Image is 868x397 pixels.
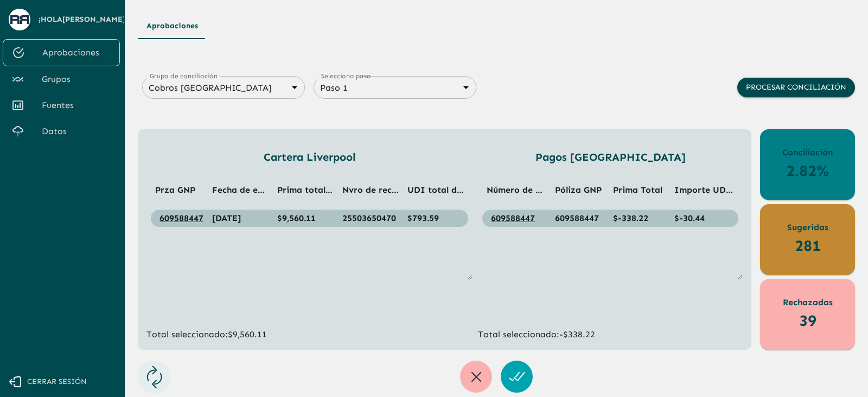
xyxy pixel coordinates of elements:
span: Fuentes [42,99,111,112]
span: Prza GNP [155,185,195,195]
p: 39 [799,309,816,332]
span: $9,560.11 [277,213,316,223]
a: 609588447 [159,213,203,223]
p: Conciliación [782,146,833,159]
p: 2.82% [786,159,829,182]
button: Procesar conciliación [737,78,855,98]
a: 609588447 [491,213,535,223]
span: Importe UDI 1 Total [674,185,763,195]
label: Selecciona paso [321,71,371,80]
span: Cerrar sesión [27,375,87,389]
label: Grupo de conciliación [150,71,218,80]
span: Fecha de emisiz$e la prza [212,185,322,195]
span: Grupos [42,73,111,86]
p: Rechazadas [783,296,833,309]
p: Total seleccionado: -$338.22 [478,328,743,341]
span: $793.59 [407,213,439,223]
p: Pagos [GEOGRAPHIC_DATA] [478,149,743,165]
p: Cartera Liverpool [146,149,473,165]
span: Nvro de recibo [342,185,405,195]
span: Número de Referencia [487,185,580,195]
button: Aprobaciones [138,13,207,39]
span: $-30.44 [674,213,705,223]
a: Fuentes [3,92,120,118]
span: 26/07/2024 [212,213,241,223]
div: Cobros [GEOGRAPHIC_DATA] [142,80,305,96]
span: Prima total recibo [277,185,355,195]
a: Datos [3,118,120,144]
p: Sugeridas [787,221,828,234]
span: UDI total del recibo intermediario 1 [407,185,561,195]
div: Paso 1 [314,80,476,96]
p: 281 [795,234,821,257]
span: $-338.22 [613,213,648,223]
span: 609588447 [555,213,599,223]
div: Tipos de Movimientos [138,13,855,39]
a: Grupos [3,66,120,92]
span: Datos [42,125,111,138]
span: 25503650470 [342,213,396,223]
span: Prima Total [613,185,662,195]
img: avatar [10,15,29,23]
span: Aprobaciones [42,46,111,59]
span: Póliza GNP [555,185,602,195]
span: ¡Hola [PERSON_NAME] ! [39,13,128,27]
p: Total seleccionado: $9,560.11 [146,328,473,341]
a: Aprobaciones [3,39,120,66]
